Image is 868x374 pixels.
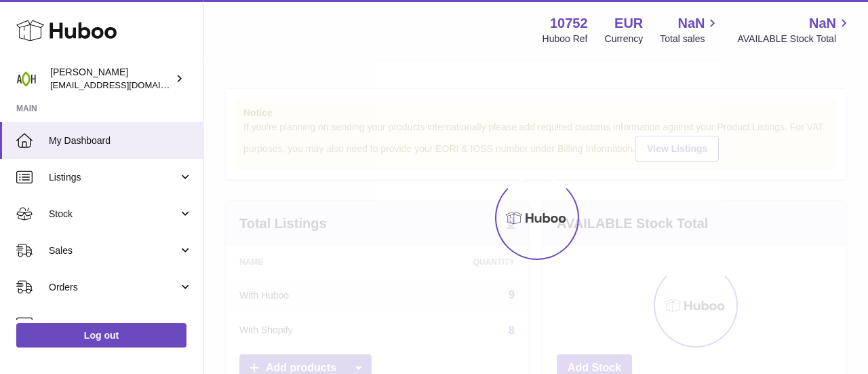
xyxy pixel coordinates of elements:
[542,33,588,45] div: Huboo Ref
[605,33,644,45] div: Currency
[16,69,37,89] img: internalAdmin-10752@internal.huboo.com
[49,134,193,147] span: My Dashboard
[614,14,643,33] strong: EUR
[49,171,178,184] span: Listings
[49,208,178,221] span: Stock
[737,14,852,45] a: NaN AVAILABLE Stock Total
[550,14,588,33] strong: 10752
[677,14,705,33] span: NaN
[50,66,172,92] div: [PERSON_NAME]
[49,318,193,331] span: Usage
[49,244,178,257] span: Sales
[49,281,178,294] span: Orders
[16,323,186,348] a: Log out
[660,33,720,45] span: Total sales
[50,79,199,90] span: [EMAIL_ADDRESS][DOMAIN_NAME]
[660,14,720,45] a: NaN Total sales
[737,33,852,45] span: AVAILABLE Stock Total
[809,14,836,33] span: NaN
